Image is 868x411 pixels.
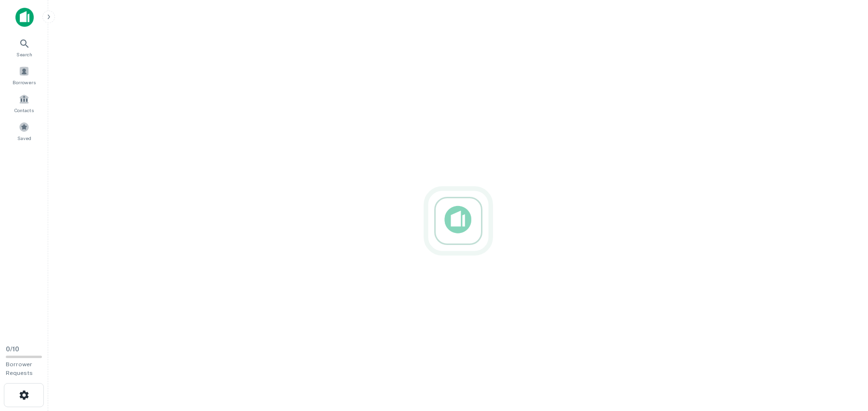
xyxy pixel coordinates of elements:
span: Search [16,51,32,58]
iframe: Chat Widget [820,334,868,380]
span: Borrower Requests [6,361,33,376]
a: Contacts [3,90,45,116]
a: Search [3,34,45,60]
span: Saved [17,134,31,142]
span: Borrowers [13,78,36,86]
span: Contacts [14,106,34,114]
a: Saved [3,118,45,144]
a: Borrowers [3,62,45,88]
span: 0 / 10 [6,346,19,353]
img: capitalize-icon.png [15,8,34,27]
